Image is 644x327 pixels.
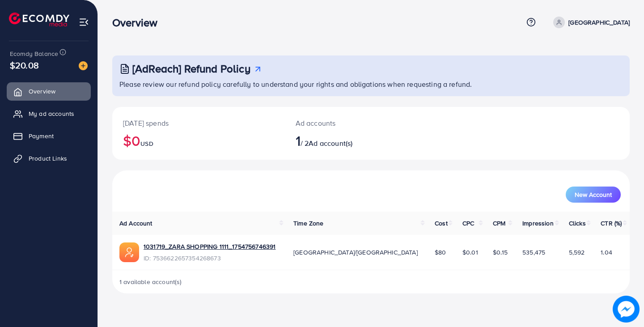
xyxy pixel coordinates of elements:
span: Time Zone [293,219,323,228]
h2: $0 [123,132,274,149]
span: USD [140,139,153,148]
p: Ad accounts [296,118,403,128]
span: My ad accounts [29,109,74,118]
h2: / 2 [296,132,403,149]
span: Ecomdy Balance [10,49,58,58]
span: 1.04 [601,248,612,257]
img: image [613,296,640,323]
span: CPM [493,219,505,228]
a: Product Links [7,149,91,167]
span: CPC [462,219,474,228]
span: $80 [435,248,446,257]
a: [GEOGRAPHIC_DATA] [550,17,630,28]
span: Payment [29,132,54,140]
span: New Account [575,191,612,198]
span: CTR (%) [601,219,622,228]
span: Clicks [569,219,586,228]
span: Ad Account [119,219,153,228]
span: Cost [435,219,448,228]
span: Overview [29,87,55,96]
span: 535,475 [522,248,545,257]
span: 1 available account(s) [119,277,182,286]
img: ic-ads-acc.e4c84228.svg [119,242,139,262]
img: image [79,61,88,70]
span: 1 [296,130,301,151]
p: [DATE] spends [123,118,274,128]
span: Product Links [29,154,67,163]
span: Impression [522,219,554,228]
span: [GEOGRAPHIC_DATA]/[GEOGRAPHIC_DATA] [293,248,418,257]
a: Payment [7,127,91,145]
span: $20.08 [10,59,39,72]
p: [GEOGRAPHIC_DATA] [568,17,630,28]
img: logo [9,13,69,26]
span: ID: 7536622657354268673 [144,254,275,263]
a: My ad accounts [7,105,91,123]
span: $0.15 [493,248,508,257]
span: $0.01 [462,248,478,257]
button: New Account [566,187,621,203]
h3: [AdReach] Refund Policy [132,62,250,75]
img: menu [79,17,89,27]
p: Please review our refund policy carefully to understand your rights and obligations when requesti... [119,79,624,89]
a: Overview [7,82,91,100]
h3: Overview [112,16,165,29]
a: 1031719_ZARA SHOPPING 1111_1754756746391 [144,242,275,251]
span: 5,592 [569,248,585,257]
span: Ad account(s) [309,138,352,148]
